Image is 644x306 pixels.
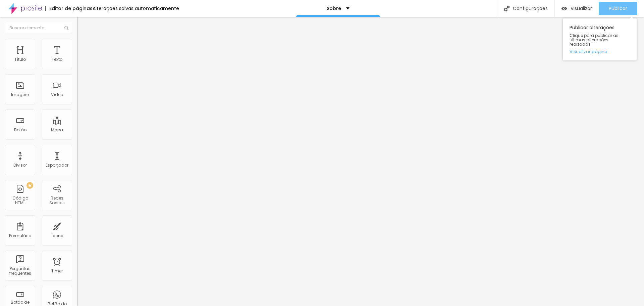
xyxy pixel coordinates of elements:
button: Visualizar [555,2,599,15]
div: Timer [51,269,63,273]
div: Formulário [9,233,31,238]
div: Ícone [51,233,63,238]
iframe: Editor [77,17,644,306]
p: Sobre [327,6,341,11]
img: Icone [64,26,68,30]
div: Publicar alterações [563,18,637,60]
div: Imagem [11,92,29,97]
div: Redes Sociais [44,196,70,206]
div: Código HTML [7,196,33,206]
div: Editor de páginas [45,6,93,11]
div: Vídeo [51,92,63,97]
div: Divisor [13,163,27,168]
span: Publicar [609,6,627,11]
a: Visualizar página [570,49,630,54]
div: Mapa [51,128,63,132]
div: Alterações salvas automaticamente [93,6,179,11]
span: Visualizar [571,6,592,11]
img: view-1.svg [561,6,567,11]
img: Icone [504,6,509,11]
input: Buscar elemento [5,22,72,34]
div: Texto [52,57,62,62]
span: Clique para publicar as ultimas alterações reaizadas [570,33,630,47]
button: Publicar [599,2,637,15]
div: Botão [14,128,26,132]
div: Perguntas frequentes [7,266,33,276]
div: Título [14,57,26,62]
div: Espaçador [46,163,68,168]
